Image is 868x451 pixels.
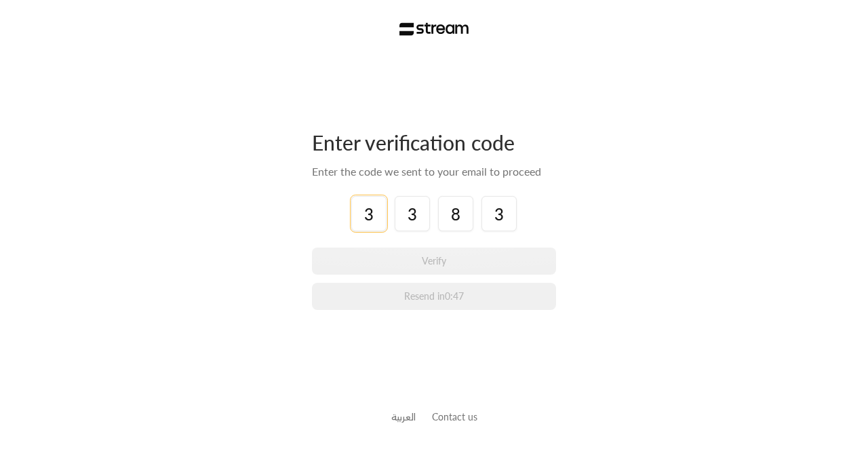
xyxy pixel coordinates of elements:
a: العربية [391,404,416,429]
div: Enter verification code [312,130,556,155]
div: Enter the code we sent to your email to proceed [312,163,556,180]
img: Stream Logo [399,22,469,36]
a: Contact us [432,411,477,423]
button: Contact us [432,410,477,424]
